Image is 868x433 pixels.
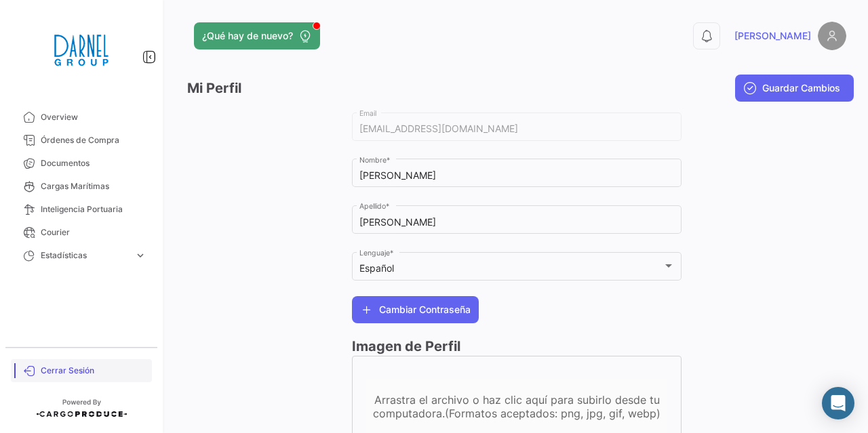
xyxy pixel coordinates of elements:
[366,393,667,420] div: Arrastra el archivo o haz clic aquí para subirlo desde tu computadora.(Formatos aceptados: png, j...
[47,16,115,84] img: 2451f0e3-414c-42c1-a793-a1d7350bebbc.png
[11,175,152,198] a: Cargas Marítimas
[352,337,682,356] h3: Imagen de Perfil
[41,111,146,123] span: Overview
[379,303,471,316] span: Cambiar Contraseña
[818,22,846,50] img: placeholder-user.png
[352,296,479,323] button: Cambiar Contraseña
[134,249,146,262] span: expand_more
[41,180,146,192] span: Cargas Marítimas
[41,157,146,169] span: Documentos
[187,79,241,98] h3: Mi Perfil
[41,203,146,215] span: Inteligencia Portuaria
[359,262,394,274] mat-select-trigger: Español
[202,29,293,43] span: ¿Qué hay de nuevo?
[41,249,129,262] span: Estadísticas
[194,22,320,49] button: ¿Qué hay de nuevo?
[11,106,152,129] a: Overview
[11,198,152,221] a: Inteligencia Portuaria
[735,75,854,102] button: Guardar Cambios
[762,81,840,95] span: Guardar Cambios
[11,129,152,152] a: Órdenes de Compra
[11,152,152,175] a: Documentos
[11,221,152,244] a: Courier
[41,134,146,146] span: Órdenes de Compra
[41,226,146,239] span: Courier
[822,387,854,419] div: Abrir Intercom Messenger
[734,29,811,43] span: [PERSON_NAME]
[41,365,146,377] span: Cerrar Sesión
